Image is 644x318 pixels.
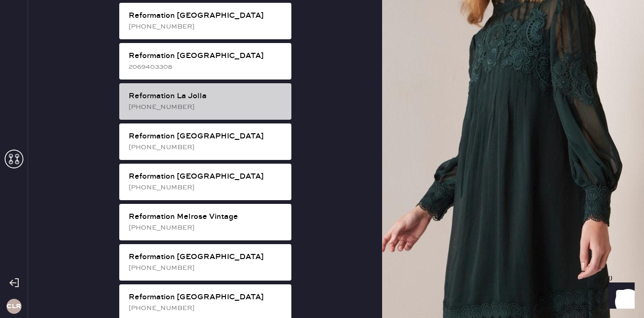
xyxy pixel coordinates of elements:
div: [PHONE_NUMBER] [129,223,284,233]
div: 2069403308 [129,62,284,72]
div: Reformation [GEOGRAPHIC_DATA] [129,131,284,142]
div: Reformation La Jolla [129,91,284,102]
div: Reformation [GEOGRAPHIC_DATA] [129,171,284,182]
div: Reformation [GEOGRAPHIC_DATA] [129,252,284,263]
div: [PHONE_NUMBER] [129,182,284,193]
div: [PHONE_NUMBER] [129,22,284,32]
div: [PHONE_NUMBER] [129,263,284,273]
div: [PHONE_NUMBER] [129,142,284,152]
div: Reformation [GEOGRAPHIC_DATA] [129,292,284,303]
div: Reformation [GEOGRAPHIC_DATA] [129,51,284,62]
div: [PHONE_NUMBER] [129,303,284,313]
h3: CLR [7,303,21,310]
div: Reformation Melrose Vintage [129,211,284,223]
div: [PHONE_NUMBER] [129,102,284,112]
div: Reformation [GEOGRAPHIC_DATA] [129,10,284,22]
iframe: Front Chat [600,276,640,316]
